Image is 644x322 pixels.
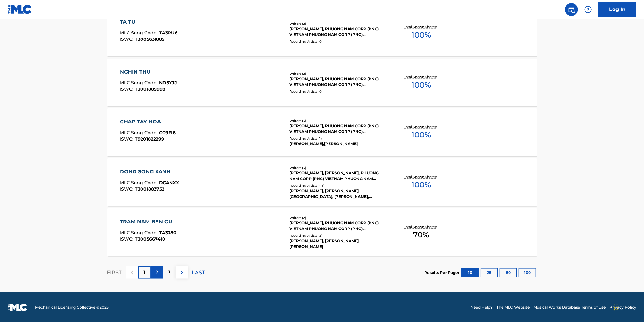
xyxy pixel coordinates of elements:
span: T3005667410 [135,236,165,242]
img: help [584,6,592,13]
div: Writers ( 2 ) [289,215,385,220]
div: Recording Artists ( 48 ) [289,183,385,188]
a: DONG SONG XANHMLC Song Code:DC4NXXISWC:T3001883752Writers (3)[PERSON_NAME], [PERSON_NAME], PHUONG... [107,158,537,206]
div: Writers ( 2 ) [289,71,385,76]
img: search [568,6,575,13]
p: Results Per Page: [425,270,461,276]
p: 1 [143,269,145,276]
button: 50 [500,268,517,277]
span: ND5YJJ [159,80,177,86]
span: T3001889998 [135,86,165,92]
span: 70 % [413,229,429,241]
div: TRAM NAM BEN CU [120,218,177,226]
div: [PERSON_NAME], PHUONG NAM CORP (PNC) VIETNAM PHUONG NAM CORP (PNC) [GEOGRAPHIC_DATA] [289,76,385,87]
span: Mechanical Licensing Collective © 2025 [35,304,109,310]
div: Recording Artists ( 1 ) [289,136,385,141]
p: 2 [156,269,158,276]
span: TA3RU6 [159,30,177,36]
span: MLC Song Code : [120,80,159,86]
p: Total Known Shares: [404,174,438,179]
span: DC4NXX [159,180,179,185]
div: Recording Artists ( 0 ) [289,89,385,94]
a: CHAP TAY HOAMLC Song Code:CC9FI6ISWC:T9201822299Writers (3)[PERSON_NAME], PHUONG NAM CORP (PNC) V... [107,108,537,156]
p: FIRST [107,269,122,276]
div: [PERSON_NAME], PHUONG NAM CORP (PNC) VIETNAM PHUONG NAM CORP (PNC) [GEOGRAPHIC_DATA] [289,220,385,232]
span: MLC Song Code : [120,230,159,235]
div: [PERSON_NAME], [PERSON_NAME], [PERSON_NAME] [289,238,385,249]
p: LAST [192,269,205,276]
span: ISWC : [120,186,135,192]
iframe: Chat Widget [612,291,644,322]
span: CC9FI6 [159,130,176,136]
div: Help [582,3,594,16]
div: Recording Artists ( 3 ) [289,233,385,238]
div: Writers ( 3 ) [289,165,385,170]
div: [PERSON_NAME], [PERSON_NAME], PHUONG NAM CORP (PNC) VIETNAM PHUONG NAM CORP (PNC) [GEOGRAPHIC_DATA] [289,170,385,182]
span: 100 % [412,179,431,191]
a: Public Search [565,3,578,16]
img: MLC Logo [8,5,32,14]
span: MLC Song Code : [120,180,159,185]
span: ISWC : [120,136,135,142]
p: Total Known Shares: [404,24,438,29]
span: MLC Song Code : [120,30,159,36]
div: DONG SONG XANH [120,168,179,176]
p: Total Known Shares: [404,224,438,229]
span: ISWC : [120,86,135,92]
div: Writers ( 2 ) [289,21,385,26]
span: ISWC : [120,236,135,242]
span: MLC Song Code : [120,130,159,136]
p: Total Known Shares: [404,74,438,79]
span: T3005631885 [135,36,164,42]
div: [PERSON_NAME], PHUONG NAM CORP (PNC) VIETNAM PHUONG NAM CORP (PNC) [GEOGRAPHIC_DATA] [289,26,385,38]
a: TRAM NAM BEN CUMLC Song Code:TA3J80ISWC:T3005667410Writers (2)[PERSON_NAME], PHUONG NAM CORP (PNC... [107,208,537,256]
div: CHAP TAY HOA [120,118,176,126]
a: NGHIN THUMLC Song Code:ND5YJJISWC:T3001889998Writers (2)[PERSON_NAME], PHUONG NAM CORP (PNC) VIET... [107,59,537,106]
div: [PERSON_NAME],[PERSON_NAME] [289,141,385,147]
a: Need Help? [470,304,493,310]
span: T3001883752 [135,186,164,192]
div: NGHIN THU [120,68,177,76]
p: 3 [168,269,171,276]
span: T9201822299 [135,136,164,142]
button: 100 [519,268,536,277]
div: [PERSON_NAME], [PERSON_NAME], [GEOGRAPHIC_DATA], [PERSON_NAME], [PERSON_NAME] [289,188,385,199]
div: TA TU [120,18,177,26]
span: 100 % [412,79,431,91]
a: Privacy Policy [609,304,636,310]
a: Log In [598,2,636,17]
span: TA3J80 [159,230,177,235]
a: TA TUMLC Song Code:TA3RU6ISWC:T3005631885Writers (2)[PERSON_NAME], PHUONG NAM CORP (PNC) VIETNAM ... [107,9,537,56]
div: [PERSON_NAME], PHUONG NAM CORP (PNC) VIETNAM PHUONG NAM CORP (PNC) [GEOGRAPHIC_DATA], THU PHAM THIEN [289,123,385,135]
p: Total Known Shares: [404,124,438,129]
img: right [178,269,185,276]
div: Recording Artists ( 0 ) [289,39,385,44]
span: 100 % [412,129,431,141]
button: 10 [461,268,479,277]
img: logo [8,304,27,311]
div: Writers ( 3 ) [289,118,385,123]
a: The MLC Website [496,304,530,310]
span: 100 % [412,29,431,41]
button: 25 [481,268,498,277]
div: Drag [614,298,618,317]
span: ISWC : [120,36,135,42]
a: Musical Works Database Terms of Use [533,304,606,310]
